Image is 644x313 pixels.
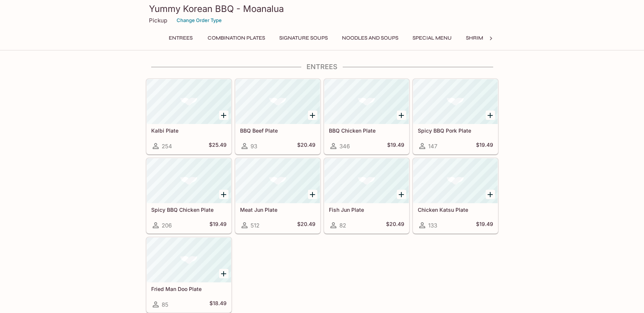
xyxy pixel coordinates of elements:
[324,158,409,203] div: Fish Jun Plate
[308,190,317,199] button: Add Meat Jun Plate
[338,33,402,43] button: Noodles and Soups
[486,190,495,199] button: Add Chicken Katsu Plate
[329,207,404,213] h5: Fish Jun Plate
[146,237,231,313] a: Fried Man Doo Plate85$18.49
[151,286,227,292] h5: Fried Man Doo Plate
[329,127,404,134] h5: BBQ Chicken Plate
[147,238,231,282] div: Fried Man Doo Plate
[235,158,320,233] a: Meat Jun Plate512$20.49
[162,143,172,150] span: 254
[339,222,346,229] span: 82
[324,158,409,233] a: Fish Jun Plate82$20.49
[462,33,515,43] button: Shrimp Combos
[203,33,269,43] button: Combination Plates
[413,79,498,154] a: Spicy BBQ Pork Plate147$19.49
[151,207,227,213] h5: Spicy BBQ Chicken Plate
[297,221,315,230] h5: $20.49
[387,142,404,151] h5: $19.49
[151,127,227,134] h5: Kalbi Plate
[240,127,315,134] h5: BBQ Beef Plate
[236,79,320,124] div: BBQ Beef Plate
[275,33,332,43] button: Signature Soups
[209,300,227,309] h5: $18.49
[149,17,167,24] p: Pickup
[324,79,409,124] div: BBQ Chicken Plate
[428,222,437,229] span: 133
[486,111,495,120] button: Add Spicy BBQ Pork Plate
[149,3,495,15] h3: Yummy Korean BBQ - Moanalua
[386,221,404,230] h5: $20.49
[209,142,227,151] h5: $25.49
[408,33,456,43] button: Special Menu
[418,127,493,134] h5: Spicy BBQ Pork Plate
[308,111,317,120] button: Add BBQ Beef Plate
[146,79,231,154] a: Kalbi Plate254$25.49
[235,79,320,154] a: BBQ Beef Plate93$20.49
[219,190,228,199] button: Add Spicy BBQ Chicken Plate
[209,221,227,230] h5: $19.49
[428,143,437,150] span: 147
[251,143,257,150] span: 93
[251,222,259,229] span: 512
[476,221,493,230] h5: $19.49
[297,142,315,151] h5: $20.49
[240,207,315,213] h5: Meat Jun Plate
[397,190,406,199] button: Add Fish Jun Plate
[397,111,406,120] button: Add BBQ Chicken Plate
[146,63,498,71] h4: Entrees
[146,158,231,233] a: Spicy BBQ Chicken Plate206$19.49
[219,111,228,120] button: Add Kalbi Plate
[147,79,231,124] div: Kalbi Plate
[219,269,228,278] button: Add Fried Man Doo Plate
[339,143,350,150] span: 346
[162,301,168,308] span: 85
[413,79,498,124] div: Spicy BBQ Pork Plate
[236,158,320,203] div: Meat Jun Plate
[164,33,197,43] button: Entrees
[418,207,493,213] h5: Chicken Katsu Plate
[413,158,498,203] div: Chicken Katsu Plate
[476,142,493,151] h5: $19.49
[413,158,498,233] a: Chicken Katsu Plate133$19.49
[147,158,231,203] div: Spicy BBQ Chicken Plate
[173,15,225,26] button: Change Order Type
[324,79,409,154] a: BBQ Chicken Plate346$19.49
[162,222,172,229] span: 206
